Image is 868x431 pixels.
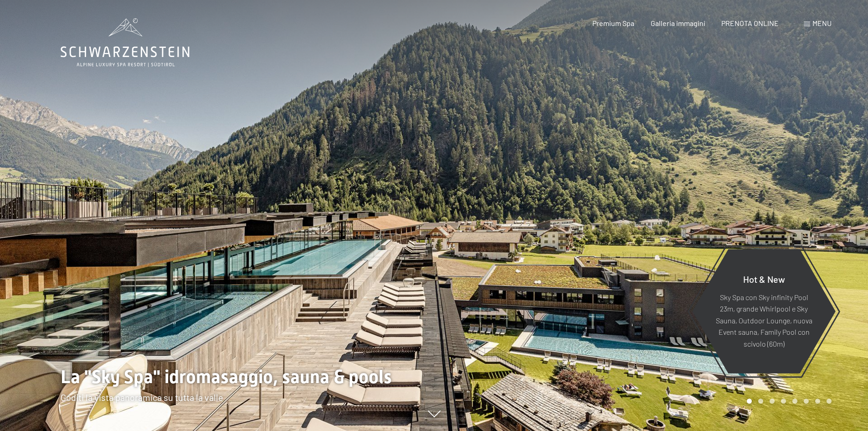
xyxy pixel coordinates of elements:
a: Hot & New Sky Spa con Sky infinity Pool 23m, grande Whirlpool e Sky Sauna, Outdoor Lounge, nuova ... [692,249,836,374]
div: Carousel Page 4 [781,399,786,404]
p: Sky Spa con Sky infinity Pool 23m, grande Whirlpool e Sky Sauna, Outdoor Lounge, nuova Event saun... [714,291,813,349]
span: Menu [812,19,832,27]
div: Carousel Page 6 [804,399,809,404]
div: Carousel Page 7 [815,399,820,404]
div: Carousel Page 5 [792,399,797,404]
div: Carousel Page 1 (Current Slide) [747,399,752,404]
a: PRENOTA ONLINE [721,19,779,27]
a: Premium Spa [592,19,634,27]
div: Carousel Page 3 [770,399,775,404]
div: Carousel Page 8 [827,399,832,404]
div: Carousel Page 2 [758,399,763,404]
a: Galleria immagini [651,19,705,27]
div: Carousel Pagination [744,399,832,404]
span: Hot & New [743,273,785,284]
